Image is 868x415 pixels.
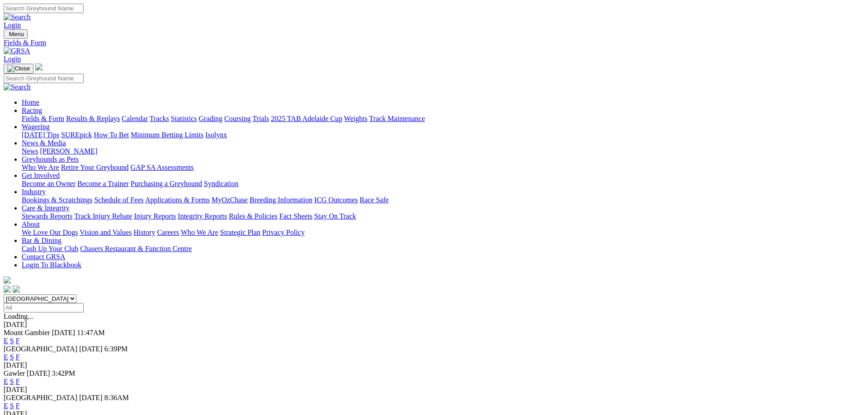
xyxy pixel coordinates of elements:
[52,369,75,377] span: 3:42PM
[359,196,388,204] a: Race Safe
[131,163,194,171] a: GAP SA Assessments
[250,196,312,204] a: Breeding Information
[178,212,227,220] a: Integrity Reports
[22,123,50,131] a: Wagering
[66,115,120,122] a: Results & Replays
[344,115,368,122] a: Weights
[22,147,38,155] a: News
[22,180,75,187] a: Become an Owner
[22,196,92,204] a: Bookings & Scratchings
[52,329,75,336] span: [DATE]
[10,402,14,410] a: S
[104,394,129,401] span: 8:36AM
[252,115,269,122] a: Trials
[279,212,312,220] a: Fact Sheets
[133,228,155,236] a: History
[22,163,59,171] a: Who We Are
[16,337,20,345] a: F
[4,337,8,345] a: E
[22,139,66,147] a: News & Media
[4,39,864,47] a: Fields & Form
[80,245,192,252] a: Chasers Restaurant & Function Centre
[22,155,79,163] a: Greyhounds as Pets
[4,402,8,410] a: E
[22,98,39,106] a: Home
[4,47,30,55] img: GRSA
[79,394,103,401] span: [DATE]
[4,378,8,385] a: E
[22,261,81,269] a: Login To Blackbook
[22,172,60,179] a: Get Involved
[4,312,33,320] span: Loading...
[22,212,72,220] a: Stewards Reports
[22,220,40,228] a: About
[22,188,46,196] a: Industry
[22,228,78,236] a: We Love Our Dogs
[314,196,358,204] a: ICG Outcomes
[22,253,65,261] a: Contact GRSA
[4,285,11,293] img: facebook.svg
[4,276,11,284] img: logo-grsa-white.png
[10,353,14,361] a: S
[131,131,203,139] a: Minimum Betting Limits
[22,204,70,212] a: Care & Integrity
[224,115,251,122] a: Coursing
[16,402,20,410] a: F
[79,345,103,353] span: [DATE]
[10,337,14,345] a: S
[314,212,356,220] a: Stay On Track
[77,180,129,187] a: Become a Trainer
[22,115,864,123] div: Racing
[77,329,105,336] span: 11:47AM
[7,65,30,72] img: Close
[4,353,8,361] a: E
[199,115,222,122] a: Grading
[94,131,129,139] a: How To Bet
[262,228,305,236] a: Privacy Policy
[22,147,864,155] div: News & Media
[204,180,238,187] a: Syndication
[122,115,148,122] a: Calendar
[4,74,84,83] input: Search
[131,180,202,187] a: Purchasing a Greyhound
[74,212,132,220] a: Track Injury Rebate
[229,212,278,220] a: Rules & Policies
[4,21,21,29] a: Login
[4,55,21,63] a: Login
[10,378,14,385] a: S
[22,237,61,244] a: Bar & Dining
[4,83,31,91] img: Search
[4,303,84,312] input: Select date
[40,147,97,155] a: [PERSON_NAME]
[22,245,864,253] div: Bar & Dining
[150,115,169,122] a: Tracks
[157,228,179,236] a: Careers
[4,369,25,377] span: Gawler
[104,345,128,353] span: 6:39PM
[16,378,20,385] a: F
[22,228,864,237] div: About
[22,107,42,114] a: Racing
[4,4,84,13] input: Search
[4,64,33,74] button: Toggle navigation
[181,228,218,236] a: Who We Are
[22,131,59,139] a: [DATE] Tips
[4,394,77,401] span: [GEOGRAPHIC_DATA]
[22,196,864,204] div: Industry
[212,196,248,204] a: MyOzChase
[27,369,50,377] span: [DATE]
[22,163,864,172] div: Greyhounds as Pets
[61,131,92,139] a: SUREpick
[4,321,864,329] div: [DATE]
[13,285,20,293] img: twitter.svg
[4,329,50,336] span: Mount Gambier
[171,115,197,122] a: Statistics
[220,228,260,236] a: Strategic Plan
[22,131,864,139] div: Wagering
[80,228,132,236] a: Vision and Values
[4,345,77,353] span: [GEOGRAPHIC_DATA]
[16,353,20,361] a: F
[22,180,864,188] div: Get Involved
[205,131,227,139] a: Isolynx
